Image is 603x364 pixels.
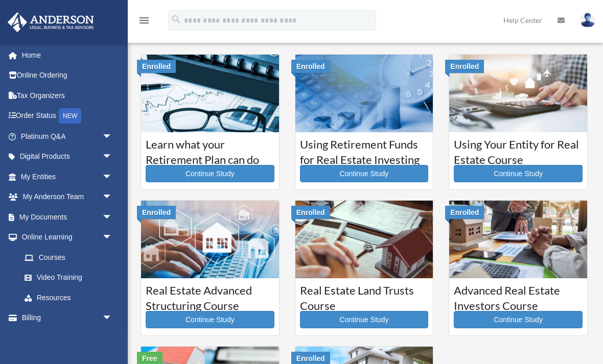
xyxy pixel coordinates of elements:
[14,247,123,268] a: Courses
[7,106,128,127] a: Order StatusNEW
[102,227,123,248] span: arrow_drop_down
[137,206,176,219] div: Enrolled
[138,14,150,27] i: menu
[300,165,429,182] a: Continue Study
[146,283,274,308] h3: Real Estate Advanced Structuring Course
[454,137,583,162] h3: Using Your Entity for Real Estate Course
[7,308,128,328] a: Billingarrow_drop_down
[59,108,81,124] div: NEW
[102,308,123,329] span: arrow_drop_down
[300,283,429,308] h3: Real Estate Land Trusts Course
[5,12,97,32] img: Anderson Advisors Platinum Portal
[7,166,128,187] a: My Entitiesarrow_drop_down
[445,206,484,219] div: Enrolled
[102,126,123,147] span: arrow_drop_down
[7,227,128,248] a: Online Learningarrow_drop_down
[291,60,330,73] div: Enrolled
[102,207,123,228] span: arrow_drop_down
[102,147,123,167] span: arrow_drop_down
[137,60,176,73] div: Enrolled
[291,206,330,219] div: Enrolled
[7,65,128,86] a: Online Ordering
[102,187,123,208] span: arrow_drop_down
[14,268,128,288] a: Video Training
[454,283,583,308] h3: Advanced Real Estate Investors Course
[7,126,128,147] a: Platinum Q&Aarrow_drop_down
[7,207,128,227] a: My Documentsarrow_drop_down
[146,137,274,162] h3: Learn what your Retirement Plan can do for you
[580,13,595,28] img: User Pic
[300,137,429,162] h3: Using Retirement Funds for Real Estate Investing Course
[146,311,274,328] a: Continue Study
[7,328,128,348] a: Events Calendar
[146,165,274,182] a: Continue Study
[7,85,128,106] a: Tax Organizers
[300,311,429,328] a: Continue Study
[171,14,182,25] i: search
[14,287,128,308] a: Resources
[138,18,150,27] a: menu
[454,165,583,182] a: Continue Study
[7,147,128,167] a: Digital Productsarrow_drop_down
[445,60,484,73] div: Enrolled
[7,45,128,65] a: Home
[454,311,583,328] a: Continue Study
[7,187,128,207] a: My Anderson Teamarrow_drop_down
[102,166,123,187] span: arrow_drop_down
